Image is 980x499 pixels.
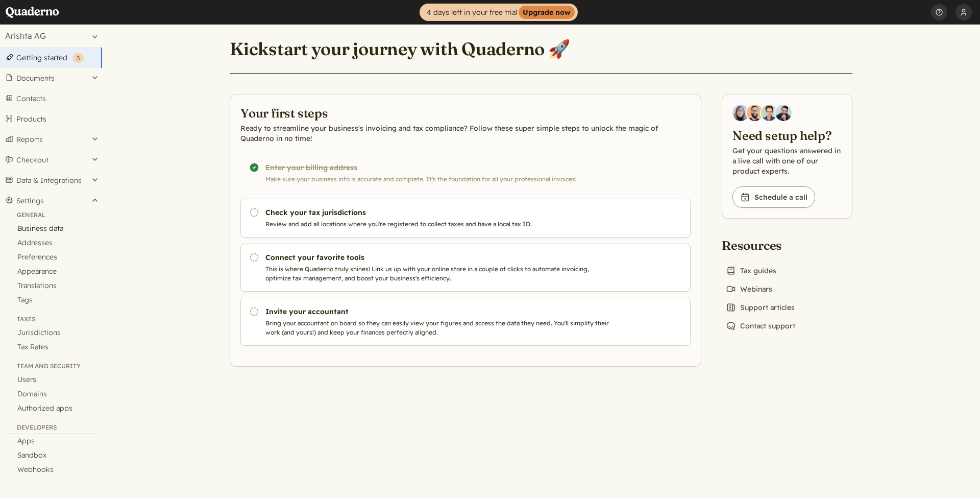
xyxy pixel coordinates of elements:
[519,6,575,19] strong: Upgrade now
[77,54,80,62] span: 3
[4,211,98,221] div: General
[265,220,614,229] p: Review and add all locations where you're registered to collect taxes and have a local tax ID.
[761,105,777,121] img: Ivo Oltmans, Business Developer at Quaderno
[240,123,691,144] p: Ready to streamline your business's invoicing and tax compliance? Follow these super simple steps...
[420,4,578,21] a: 4 days left in your free trialUpgrade now
[722,282,776,296] a: Webinars
[4,423,98,434] div: Developers
[240,105,691,121] h2: Your first steps
[747,105,763,121] img: Jairo Fumero, Account Executive at Quaderno
[240,298,691,346] a: Invite your accountant Bring your accountant on board so they can easily view your figures and ac...
[265,252,614,263] h3: Connect your favorite tools
[732,186,815,208] a: Schedule a call
[4,315,98,325] div: Taxes
[265,207,614,218] h3: Check your tax jurisdictions
[722,300,799,315] a: Support articles
[265,306,614,317] h3: Invite your accountant
[230,38,570,60] h1: Kickstart your journey with Quaderno 🚀
[775,105,792,121] img: Javier Rubio, DevRel at Quaderno
[265,319,614,337] p: Bring your accountant on board so they can easily view your figures and access the data they need...
[265,265,614,283] p: This is where Quaderno truly shines! Link us up with your online store in a couple of clicks to a...
[722,264,780,278] a: Tax guides
[732,146,842,176] p: Get your questions answered in a live call with one of our product experts.
[240,244,691,292] a: Connect your favorite tools This is where Quaderno truly shines! Link us up with your online stor...
[240,199,691,237] a: Check your tax jurisdictions Review and add all locations where you're registered to collect taxe...
[732,127,842,144] h2: Need setup help?
[732,105,749,121] img: Diana Carrasco, Account Executive at Quaderno
[4,362,98,372] div: Team and security
[722,237,799,253] h2: Resources
[722,319,799,333] a: Contact support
